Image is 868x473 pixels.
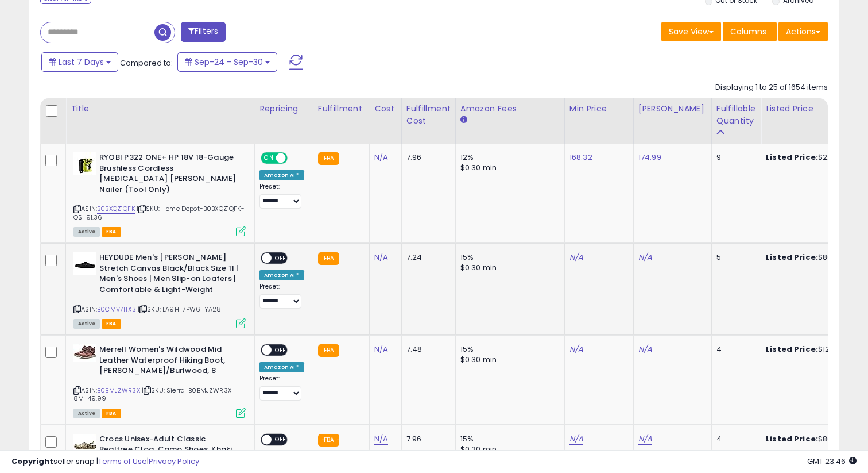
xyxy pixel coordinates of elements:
[638,252,652,263] a: N/A
[374,152,388,163] a: N/A
[97,204,135,214] a: B0BXQZ1QFK
[406,103,451,127] div: Fulfillment Cost
[374,252,388,263] a: N/A
[460,252,556,263] div: 15%
[259,170,304,180] div: Amazon AI *
[99,344,239,379] b: Merrell Women's Wildwood Mid Leather Waterproof Hiking Boot, [PERSON_NAME]/Burlwood, 8
[272,345,290,355] span: OFF
[318,103,365,115] div: Fulfillment
[460,103,560,115] div: Amazon Fees
[460,263,556,273] div: $0.30 min
[638,344,652,355] a: N/A
[73,152,246,235] div: ASIN:
[99,152,239,198] b: RYOBI P322 ONE+ HP 18V 18-Gauge Brushless Cordless [MEDICAL_DATA] [PERSON_NAME] Nailer (Tool Only)
[259,183,304,209] div: Preset:
[569,252,583,263] a: N/A
[73,252,96,275] img: 21LueVT7SML._SL40_.jpg
[177,52,277,72] button: Sep-24 - Sep-30
[569,433,583,445] a: N/A
[766,344,861,355] div: $120.00
[73,227,100,237] span: All listings currently available for purchase on Amazon
[730,26,766,37] span: Columns
[259,375,304,401] div: Preset:
[318,252,339,265] small: FBA
[102,227,121,237] span: FBA
[120,57,173,68] span: Compared to:
[460,163,556,173] div: $0.30 min
[638,152,661,163] a: 174.99
[71,103,250,115] div: Title
[766,103,865,115] div: Listed Price
[272,434,290,444] span: OFF
[59,56,104,68] span: Last 7 Days
[460,344,556,355] div: 15%
[73,409,100,418] span: All listings currently available for purchase on Amazon
[41,52,118,72] button: Last 7 Days
[98,456,147,467] a: Terms of Use
[766,434,861,444] div: $80.00
[374,433,388,445] a: N/A
[406,252,447,263] div: 7.24
[99,252,239,298] b: HEYDUDE Men's [PERSON_NAME] Stretch Canvas Black/Black Size 11 | Men's Shoes | Men Slip-on Loafer...
[460,355,556,365] div: $0.30 min
[73,386,235,403] span: | SKU: Sierra-B0BMJZWR3X-8M-49.99
[102,409,121,418] span: FBA
[11,456,199,467] div: seller snap | |
[661,22,721,41] button: Save View
[318,344,339,357] small: FBA
[460,115,467,125] small: Amazon Fees.
[97,386,140,395] a: B0BMJZWR3X
[97,305,136,314] a: B0CMV71TX3
[138,305,222,314] span: | SKU: LA9H-7PW6-YA28
[73,434,96,457] img: 41RhaU57oyL._SL40_.jpg
[716,434,752,444] div: 4
[723,22,777,41] button: Columns
[102,319,121,329] span: FBA
[766,152,818,163] b: Listed Price:
[73,204,245,221] span: | SKU: Home Depot-B0BXQZ1QFK-OS-91.36
[73,344,246,417] div: ASIN:
[406,434,447,444] div: 7.96
[460,434,556,444] div: 15%
[149,456,199,467] a: Privacy Policy
[11,456,53,467] strong: Copyright
[569,103,629,115] div: Min Price
[374,103,397,115] div: Cost
[73,152,96,175] img: 41HlVLxviNL._SL40_.jpg
[807,456,857,467] span: 2025-10-8 23:46 GMT
[766,433,818,444] b: Listed Price:
[638,433,652,445] a: N/A
[73,252,246,327] div: ASIN:
[716,152,752,163] div: 9
[73,344,96,362] img: 41eqPb5hqZL._SL40_.jpg
[460,152,556,163] div: 12%
[262,153,276,163] span: ON
[638,103,707,115] div: [PERSON_NAME]
[181,22,226,42] button: Filters
[766,152,861,163] div: $220.00
[766,344,818,355] b: Listed Price:
[766,252,861,263] div: $80.00
[778,22,828,41] button: Actions
[259,103,308,115] div: Repricing
[374,344,388,355] a: N/A
[716,344,752,355] div: 4
[195,56,263,68] span: Sep-24 - Sep-30
[406,344,447,355] div: 7.48
[766,252,818,263] b: Listed Price:
[715,82,828,93] div: Displaying 1 to 25 of 1654 items
[716,252,752,263] div: 5
[406,152,447,163] div: 7.96
[318,434,339,447] small: FBA
[259,270,304,280] div: Amazon AI *
[286,153,304,163] span: OFF
[318,152,339,165] small: FBA
[569,344,583,355] a: N/A
[569,152,592,163] a: 168.32
[259,283,304,309] div: Preset:
[99,434,239,469] b: Crocs Unisex-Adult Classic Realtree Clog, Camo Shoes, Khaki, 16 Men/18 Women
[73,319,100,329] span: All listings currently available for purchase on Amazon
[716,103,756,127] div: Fulfillable Quantity
[272,253,290,263] span: OFF
[259,362,304,372] div: Amazon AI *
